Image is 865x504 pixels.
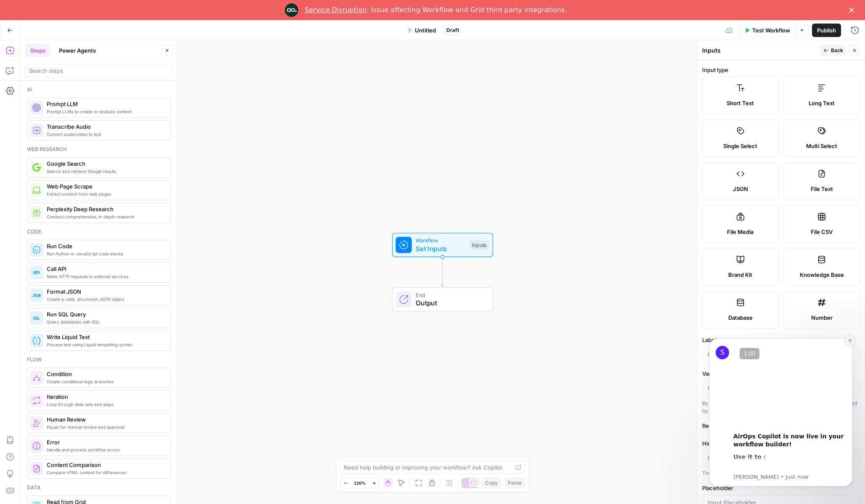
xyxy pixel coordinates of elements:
span: File Text [811,185,833,193]
span: Number [811,313,833,322]
span: Copy [485,479,498,487]
span: Error [47,438,164,446]
span: Output [416,298,484,308]
span: Back [831,47,843,54]
g: Edge from start to end [441,257,444,286]
span: Condition [47,370,164,378]
button: Paste [504,477,525,488]
span: Draft [446,27,459,34]
span: Search and retrieve Google results [47,168,164,175]
span: Create a valid, structured JSON object [47,296,164,302]
button: Copy [482,477,501,488]
span: Transcribe Audio [47,122,164,131]
span: Loop through data sets and steps [47,401,164,408]
span: Pause for manual review and approval [47,424,164,430]
span: Call API [47,265,164,273]
span: Conduct comprehensive, in-depth research [47,213,164,220]
span: Run Code [47,242,164,250]
span: Convert audio/video to text [47,131,164,138]
span: Write Liquid Text [47,333,164,341]
span: Handle and process workflow errors [47,446,164,453]
button: Test Workflow [739,24,795,37]
span: Publish [817,26,836,34]
span: Workflow [416,236,466,244]
label: Input type [702,66,860,74]
span: Single Select [723,142,757,150]
span: Process text using Liquid templating syntax [47,341,164,348]
div: Code [27,228,171,236]
div: Close [849,8,857,13]
div: Ai [27,86,171,93]
div: Web research [27,146,171,153]
span: File CSV [811,228,833,236]
span: File Media [727,228,754,236]
span: Paste [508,479,522,487]
img: Profile image for Engineering [285,3,298,17]
span: Long Text [809,99,835,107]
button: Back [820,45,846,56]
span: Run Python or JavaScript code blocks [47,250,164,257]
span: Content Comparison [47,461,164,469]
span: 120% [354,480,366,486]
span: Format JSON [47,287,164,296]
div: Inputs [470,240,488,249]
span: Human Review [47,415,164,424]
span: Set Inputs [416,244,466,254]
div: Data [27,484,171,491]
button: Steps [25,44,50,57]
span: Make HTTP requests to external services [47,273,164,280]
span: Iteration [47,393,164,401]
button: Publish [812,24,841,37]
span: Brand Kit [728,271,752,279]
div: Inputs [702,46,817,55]
span: Web Page Scrape [47,182,164,191]
span: Create conditional logic branches [47,378,164,385]
span: Prompt LLMs to create or analyze content [47,108,164,115]
div: : Issue affecting Workflow and Grid third party integrations. [305,6,567,14]
span: Database [728,313,753,322]
span: Untitled [415,26,436,34]
div: EndOutput [364,287,521,312]
span: Extract content from web pages [47,191,164,197]
span: Query databases with SQL [47,318,164,325]
span: Test Workflow [752,26,790,34]
span: Run SQL Query [47,310,164,318]
button: Power Agents [54,44,101,57]
span: JSON [733,185,748,193]
img: vrinnnclop0vshvmafd7ip1g7ohf [32,464,41,473]
input: Search steps [29,66,169,75]
div: WorkflowSet InputsInputs [364,233,521,257]
span: Short Text [727,99,754,107]
button: Untitled [402,24,441,37]
iframe: Intercom notifications message [697,326,865,500]
span: Google Search [47,159,164,168]
span: Prompt LLM [47,100,164,108]
span: End [416,291,484,299]
span: Compare HTML content for differences [47,469,164,476]
span: Knowledge Base [800,271,844,279]
span: Multi Select [806,142,837,150]
span: Perplexity Deep Research [47,205,164,213]
div: Flow [27,356,171,363]
a: Service Disruption [305,6,367,14]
